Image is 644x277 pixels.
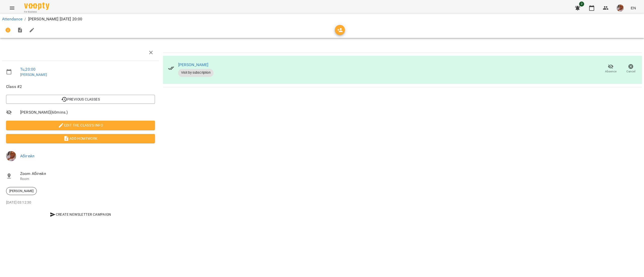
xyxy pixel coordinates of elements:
span: Cancel [626,69,635,74]
p: [PERSON_NAME] [DATE] 20:00 [28,16,83,22]
span: Class #2 [6,84,155,90]
span: Create Newsletter Campaign [8,211,153,217]
a: Tu , 20:00 [20,67,35,72]
a: Attendance [2,17,22,21]
button: Menu [6,2,18,14]
li: / [24,16,26,22]
button: Create Newsletter Campaign [6,210,155,219]
span: Add Homework [10,135,151,142]
span: For Business [24,10,49,14]
span: Absence [605,69,617,74]
a: [PERSON_NAME] [20,73,47,77]
span: Edit the class's Info [10,122,151,128]
img: c457bc25f92e1434809b629e4001d191.jpg [617,5,624,12]
img: c457bc25f92e1434809b629e4001d191.jpg [6,151,16,161]
span: Zoom Абігейл [20,171,155,177]
span: Visit by subscription [178,70,214,75]
button: Edit the class's Info [6,121,155,130]
button: EN [629,3,638,13]
span: [PERSON_NAME] ( 60 mins. ) [20,109,155,115]
p: [DATE] 03:12:30 [6,200,155,205]
span: Previous Classes [10,96,151,102]
p: Room [20,176,155,181]
div: [PERSON_NAME] [6,187,37,195]
a: Абігейл [20,154,34,158]
span: [PERSON_NAME] [6,189,36,193]
span: EN [631,5,636,11]
nav: breadcrumb [2,16,642,22]
button: Cancel [621,62,641,76]
button: Add Homework [6,134,155,143]
button: Absence [601,62,621,76]
button: Previous Classes [6,95,155,104]
span: 2 [579,2,584,7]
a: [PERSON_NAME] [178,62,209,67]
img: Voopty Logo [24,3,49,10]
